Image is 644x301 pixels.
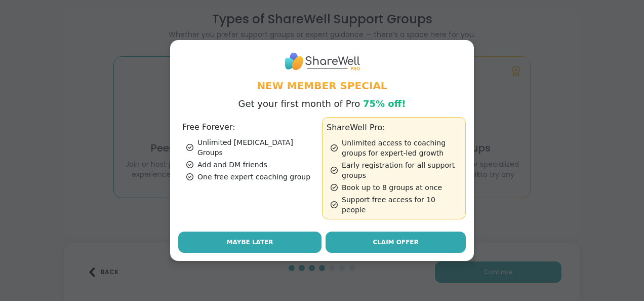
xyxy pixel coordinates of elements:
div: One free expert coaching group [186,172,318,182]
span: Claim Offer [373,238,418,247]
div: Unlimited access to coaching groups for expert-led growth [331,138,461,158]
div: Book up to 8 groups at once [331,182,461,193]
img: ShareWell Logo [284,48,360,74]
div: Early registration for all support groups [331,160,461,180]
h1: New Member Special [178,79,466,93]
span: Maybe Later [227,238,273,247]
div: Unlimited [MEDICAL_DATA] Groups [186,137,318,158]
a: Claim Offer [326,232,466,253]
button: Maybe Later [178,232,321,253]
p: Get your first month of Pro [238,97,406,111]
span: 75% off! [363,98,406,109]
h3: Free Forever: [182,121,318,133]
h3: ShareWell Pro: [327,122,461,134]
div: Add and DM friends [186,160,318,170]
div: Support free access for 10 people [331,195,461,215]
